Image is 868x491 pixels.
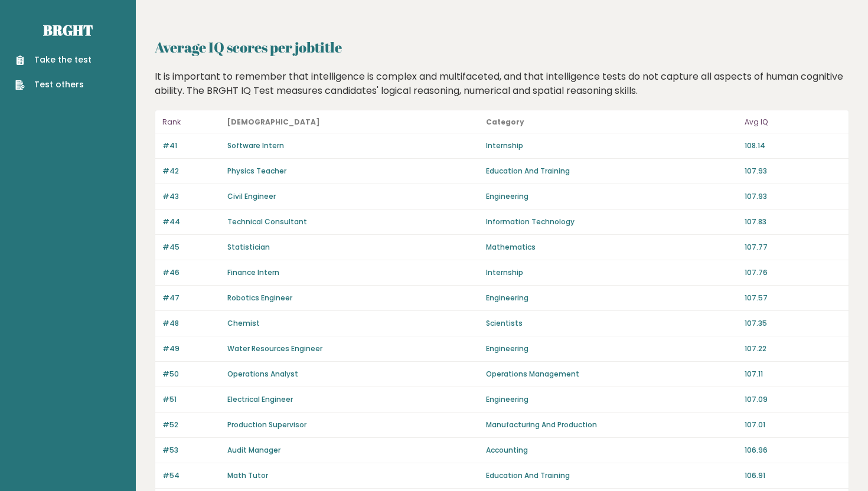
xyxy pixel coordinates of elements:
div: It is important to remember that intelligence is complex and multifaceted, and that intelligence ... [151,70,854,98]
p: 107.57 [745,293,841,303]
a: Technical Consultant [227,217,307,227]
p: Engineering [486,394,738,405]
p: Operations Management [486,369,738,379]
a: Take the test [15,54,92,66]
p: 107.77 [745,242,841,253]
p: #54 [162,470,220,481]
p: 107.93 [745,191,841,202]
p: Avg IQ [745,115,841,129]
p: Education And Training [486,166,738,176]
a: Brght [43,21,93,40]
a: Civil Engineer [227,191,276,201]
p: Accounting [486,445,738,456]
a: Test others [15,78,92,91]
p: Information Technology [486,217,738,227]
a: Math Tutor [227,470,268,480]
a: Water Resources Engineer [227,343,322,353]
a: Robotics Engineer [227,293,292,303]
p: #45 [162,242,220,253]
a: Statistician [227,242,270,252]
p: #52 [162,420,220,430]
p: 107.01 [745,420,841,430]
b: Category [486,117,524,127]
a: Physics Teacher [227,166,286,176]
p: #51 [162,394,220,405]
p: 107.11 [745,369,841,379]
p: 108.14 [745,140,841,151]
p: #53 [162,445,220,456]
p: Engineering [486,191,738,202]
p: Engineering [486,343,738,354]
a: Electrical Engineer [227,394,293,404]
p: 106.91 [745,470,841,481]
p: 107.22 [745,343,841,354]
a: Production Supervisor [227,420,306,430]
p: 107.09 [745,394,841,405]
p: Rank [162,115,220,129]
p: Internship [486,140,738,151]
p: #49 [162,343,220,354]
p: #48 [162,318,220,329]
p: Internship [486,267,738,278]
p: 107.35 [745,318,841,329]
p: #46 [162,267,220,278]
p: 107.76 [745,267,841,278]
h2: Average IQ scores per jobtitle [155,37,849,58]
p: 107.93 [745,166,841,176]
p: #42 [162,166,220,176]
p: Manufacturing And Production [486,420,738,430]
a: Chemist [227,318,260,328]
a: Audit Manager [227,445,280,455]
a: Operations Analyst [227,369,298,379]
a: Software Intern [227,140,284,150]
p: #43 [162,191,220,202]
p: 106.96 [745,445,841,456]
p: Scientists [486,318,738,329]
p: #47 [162,293,220,303]
p: #44 [162,217,220,227]
p: 107.83 [745,217,841,227]
a: Finance Intern [227,267,279,277]
p: #50 [162,369,220,379]
p: #41 [162,140,220,151]
p: Mathematics [486,242,738,253]
p: Engineering [486,293,738,303]
p: Education And Training [486,470,738,481]
b: [DEMOGRAPHIC_DATA] [227,117,320,127]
